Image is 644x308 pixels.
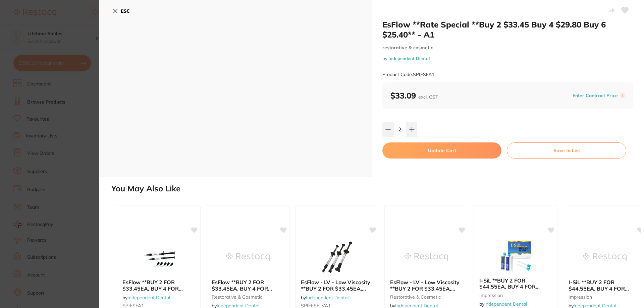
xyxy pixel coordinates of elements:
b: I-SiL **BUY 2 FOR $44.55EA, BUY 4 FOR $39.40ea, OR BUY 6 FOR $34.55EA [479,278,552,290]
h2: EsFlow **Rate Special **Buy 2 $33.45 Buy 4 $29.80 Buy 6 $25.40** - A1 [382,19,633,40]
img: EsFlow - LV - Low Viscosity **BUY 2 FOR $33.45EA, BUY 4 FOR $29.80ea, OR BUY 6 FOR $25.40EA - A3 [405,240,448,274]
small: restorative & cosmetic [390,294,463,300]
b: EsFlow **BUY 2 FOR $33.45EA, BUY 4 FOR $29.80ea, OR BUY 6 FOR $25.40EA [122,279,195,292]
label: i [620,93,625,98]
small: impression [569,294,641,300]
b: ESC [121,8,130,14]
img: I-SiL **BUY 2 FOR $44.55EA, BUY 4 FOR $39.40ea, OR BUY 6 FOR $34.55EA - Light Body [583,240,627,274]
b: EsFlow - LV - Low Viscosity **BUY 2 FOR $33.45EA, BUY 4 FOR $29.80ea, OR BUY 6 FOR $25.40EA - A3 [390,279,463,292]
b: EsFlow **BUY 2 FOR $33.45EA, BUY 4 FOR $29.80ea, OR BUY 6 FOR $25.40EA - B2 [212,279,284,292]
b: EsFlow - LV - Low Viscosity **BUY 2 FOR $33.45EA, BUY 4 FOR $29.80ea, OR BUY 6 FOR $25.40EA [301,279,373,292]
img: I-SiL **BUY 2 FOR $44.55EA, BUY 4 FOR $39.40ea, OR BUY 6 FOR $34.55EA [494,239,537,272]
button: ESC [113,5,130,17]
a: Independent Dental [127,295,170,301]
span: by [479,301,527,307]
button: Enter Contract Price [571,93,620,99]
img: EsFlow - LV - Low Viscosity **BUY 2 FOR $33.45EA, BUY 4 FOR $29.80ea, OR BUY 6 FOR $25.40EA [315,240,359,274]
button: Update Cart [382,142,501,159]
a: Independent Dental [388,56,430,61]
a: Independent Dental [484,301,527,307]
a: Independent Dental [306,295,348,301]
b: $33.09 [390,90,438,101]
span: excl. GST [418,94,438,100]
img: EsFlow **BUY 2 FOR $33.45EA, BUY 4 FOR $29.80ea, OR BUY 6 FOR $25.40EA [137,240,180,274]
b: I-SiL **BUY 2 FOR $44.55EA, BUY 4 FOR $39.40ea, OR BUY 6 FOR $34.55EA - Light Body [569,279,641,292]
span: by [301,295,348,301]
span: by [122,295,170,301]
h2: You May Also Like [111,184,641,193]
button: Save to List [507,142,626,159]
small: restorative & cosmetic [382,45,633,51]
small: impression [479,293,552,298]
small: by [382,56,633,61]
img: EsFlow **BUY 2 FOR $33.45EA, BUY 4 FOR $29.80ea, OR BUY 6 FOR $25.40EA - B2 [226,240,270,274]
small: restorative & cosmetic [212,294,284,300]
small: Product Code: SPIESFA1 [382,72,434,77]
